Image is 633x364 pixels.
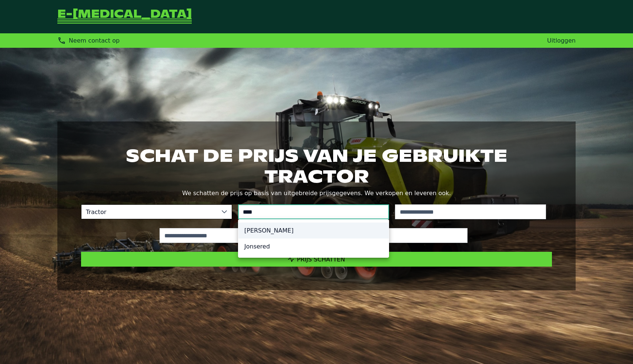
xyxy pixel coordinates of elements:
[69,37,120,44] span: Neem contact op
[57,36,120,45] div: Neem contact op
[297,256,345,263] span: Prijs schatten
[81,252,552,267] button: Prijs schatten
[547,37,576,44] a: Uitloggen
[238,220,389,257] ul: Option List
[57,9,192,24] a: Terug naar de startpagina
[81,145,552,187] h1: Schat de prijs van je gebruikte tractor
[238,223,389,238] li: John Deere
[238,238,389,254] li: Jonsered
[81,188,552,198] p: We schatten de prijs op basis van uitgebreide prijsgegevens. We verkopen en leveren ook.
[81,205,217,219] span: Tractor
